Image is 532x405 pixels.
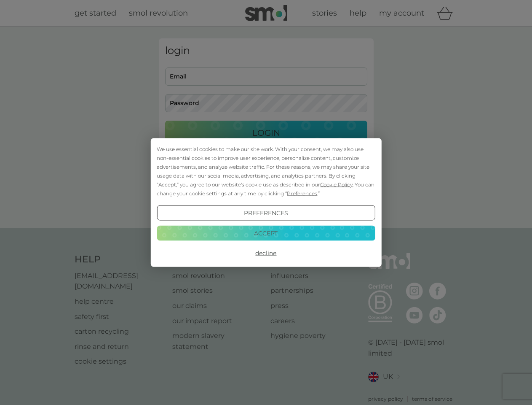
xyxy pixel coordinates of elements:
[157,205,375,221] button: Preferences
[157,145,375,198] div: We use essential cookies to make our site work. With your consent, we may also use non-essential ...
[287,190,317,197] span: Preferences
[320,181,353,188] span: Cookie Policy
[157,225,375,240] button: Accept
[157,246,375,261] button: Decline
[150,138,381,267] div: Cookie Consent Prompt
